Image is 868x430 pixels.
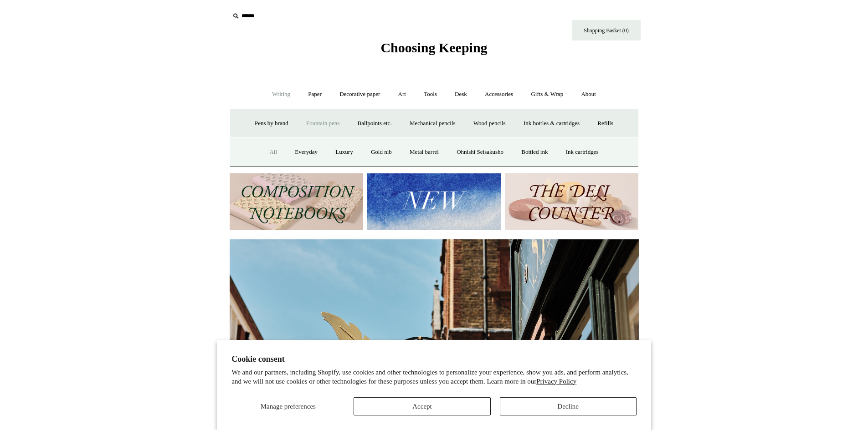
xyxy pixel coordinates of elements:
img: The Deli Counter [505,173,638,230]
a: All [261,140,285,164]
a: Decorative paper [331,82,388,106]
a: Ink cartridges [558,140,607,164]
a: Wood pencils [465,111,514,136]
a: Ohnishi Seisakusho [448,140,512,164]
a: Shopping Basket (0) [572,20,641,40]
button: Accept [354,397,490,415]
a: Choosing Keeping [380,47,487,54]
a: Gold nib [363,140,400,164]
a: Refills [589,111,621,136]
a: Ink bottles & cartridges [515,111,588,136]
a: Fountain pens [298,111,348,136]
p: We and our partners, including Shopify, use cookies and other technologies to personalize your ex... [231,368,637,386]
a: Pens by brand [247,111,297,136]
a: Mechanical pencils [401,111,464,136]
h2: Cookie consent [231,354,637,364]
span: Manage preferences [261,403,316,410]
a: About [573,82,604,106]
a: Gifts & Wrap [523,82,571,106]
a: Ballpoints etc. [349,111,400,136]
span: Choosing Keeping [380,40,487,55]
a: Bottled ink [513,140,556,164]
a: Desk [447,82,475,106]
img: 202302 Composition ledgers.jpg__PID:69722ee6-fa44-49dd-a067-31375e5d54ec [230,173,363,230]
a: Accessories [477,82,521,106]
a: Everyday [287,140,326,164]
a: Luxury [327,140,361,164]
a: Writing [264,82,298,106]
img: New.jpg__PID:f73bdf93-380a-4a35-bcfe-7823039498e1 [367,173,501,230]
button: Decline [500,397,637,415]
a: Art [390,82,414,106]
a: Paper [300,82,330,106]
button: Manage preferences [231,397,344,415]
a: Tools [416,82,445,106]
a: Privacy Policy [536,378,576,385]
a: Metal barrel [401,140,447,164]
